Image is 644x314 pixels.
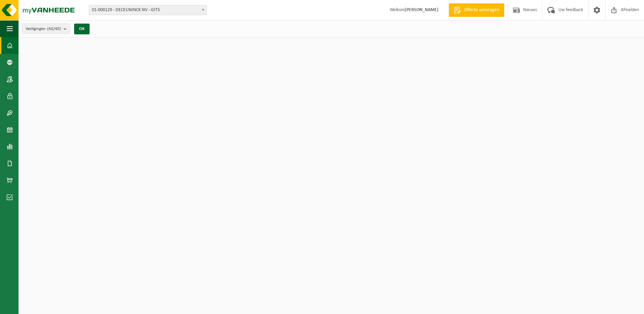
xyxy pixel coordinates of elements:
button: OK [74,24,90,34]
span: 01-000129 - DECEUNINCK NV - GITS [89,5,206,15]
a: Offerte aanvragen [449,3,504,17]
span: Offerte aanvragen [462,7,501,13]
button: Vestigingen(40/40) [22,24,70,34]
count: (40/40) [47,27,61,31]
span: 01-000129 - DECEUNINCK NV - GITS [89,5,207,15]
span: Vestigingen [26,24,61,34]
strong: [PERSON_NAME] [405,7,439,12]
